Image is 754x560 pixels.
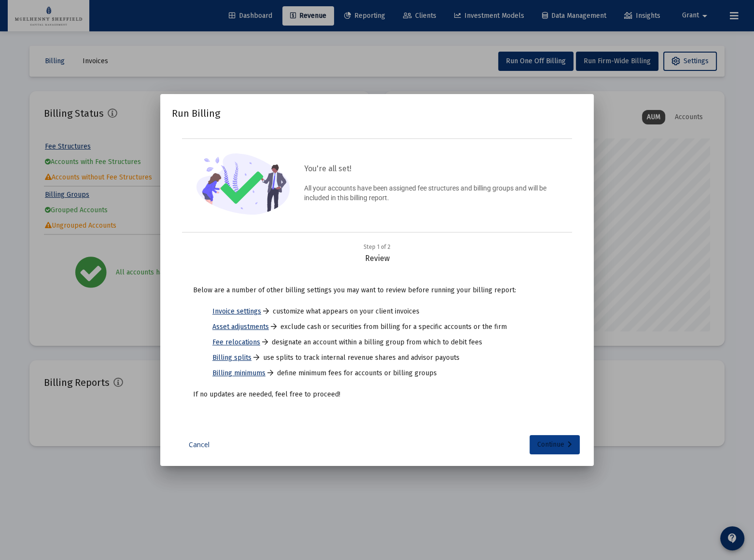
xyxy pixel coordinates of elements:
[212,338,260,347] a: Fee relocations
[175,440,223,450] a: Cancel
[212,369,542,378] li: define minimum fees for accounts or billing groups
[304,162,558,176] h3: You're all set!
[212,353,251,363] a: Billing splits
[212,322,542,332] li: exclude cash or securities from billing for a specific accounts or the firm
[196,153,290,215] img: confirmation
[212,322,269,332] a: Asset adjustments
[193,390,561,399] p: If no updates are needed, feel free to proceed!
[530,435,580,454] button: Continue
[363,242,391,252] div: Step 1 of 2
[193,286,561,295] p: Below are a number of other billing settings you may want to review before running your billing r...
[537,435,572,454] div: Continue
[212,307,261,316] a: Invoice settings
[304,183,558,203] p: All your accounts have been assigned fee structures and billing groups and will be included in th...
[172,106,220,121] h2: Run Billing
[212,307,542,316] li: customize what appears on your client invoices
[212,338,542,347] li: designate an account within a billing group from which to debit fees
[212,369,265,378] a: Billing minimums
[183,242,571,263] div: Review
[212,353,542,363] li: use splits to track internal revenue shares and advisor payouts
